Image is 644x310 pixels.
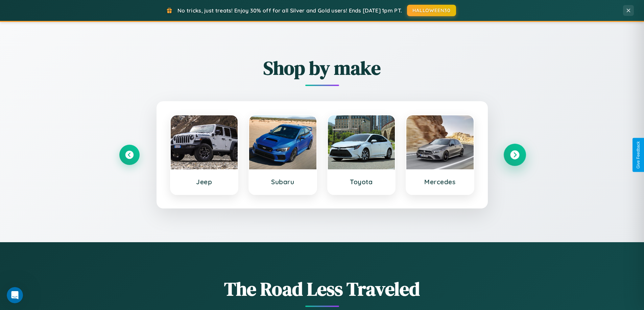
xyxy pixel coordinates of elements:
[177,7,402,14] span: No tricks, just treats! Enjoy 30% off for all Silver and Gold users! Ends [DATE] 1pm PT.
[177,178,231,186] h3: Jeep
[119,55,525,81] h2: Shop by make
[256,178,310,186] h3: Subaru
[7,287,23,303] iframe: Intercom live chat
[119,276,525,302] h1: The Road Less Traveled
[413,178,467,186] h3: Mercedes
[407,5,456,16] button: HALLOWEEN30
[636,141,641,169] div: Give Feedback
[335,178,388,186] h3: Toyota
